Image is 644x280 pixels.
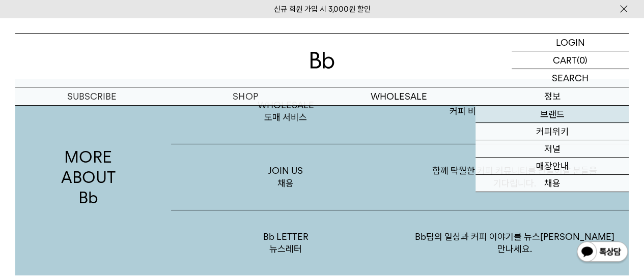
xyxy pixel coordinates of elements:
[512,34,629,51] a: LOGIN
[475,158,629,175] a: 매장안내
[475,123,629,140] a: 커피위키
[400,210,629,276] p: Bb팀의 일상과 커피 이야기를 뉴스[PERSON_NAME] 만나세요.
[274,5,371,14] a: 신규 회원 가입 시 3,000원 할인
[171,210,629,276] a: Bb LETTER뉴스레터 Bb팀의 일상과 커피 이야기를 뉴스[PERSON_NAME] 만나세요.
[553,51,577,69] p: CART
[475,106,629,123] a: 브랜드
[400,85,629,138] p: 커피 비즈니스 전문가를 만나보세요.
[169,87,322,105] a: SHOP
[310,52,334,69] img: 로고
[552,69,589,87] p: SEARCH
[475,140,629,158] a: 저널
[171,79,400,144] p: WHOLESALE 도매 서비스
[171,79,629,145] a: WHOLESALE도매 서비스 커피 비즈니스 전문가를 만나보세요.
[475,175,629,192] a: 채용
[576,240,629,265] img: 카카오톡 채널 1:1 채팅 버튼
[171,210,400,276] p: Bb LETTER 뉴스레터
[512,51,629,69] a: CART (0)
[171,144,400,210] p: JOIN US 채용
[577,51,587,69] p: (0)
[15,87,169,105] a: SUBSCRIBE
[171,144,629,210] a: JOIN US채용 함께 탁월한 커피 커뮤니티를 만들어갈 분들을 기다립니다.
[400,144,629,210] p: 함께 탁월한 커피 커뮤니티를 만들어갈 분들을 기다립니다.
[556,34,585,51] p: LOGIN
[475,87,629,105] p: 정보
[15,79,161,276] p: MORE ABOUT Bb
[322,87,475,105] p: WHOLESALE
